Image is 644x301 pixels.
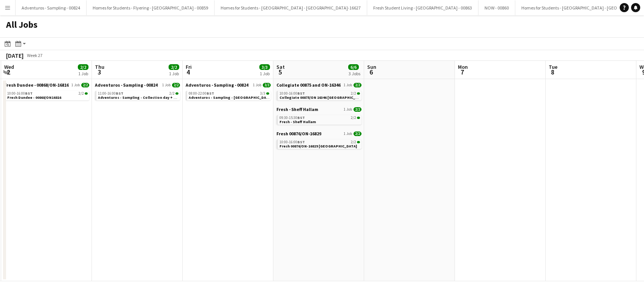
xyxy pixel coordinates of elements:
div: [DATE] [6,52,24,59]
button: Homes for Students - [GEOGRAPHIC_DATA] - [GEOGRAPHIC_DATA]-16627 [215,0,367,15]
button: NOW - 00860 [478,0,515,15]
button: Fresh Student Living - [GEOGRAPHIC_DATA] - 00863 [367,0,478,15]
button: Adventuros - Sampling - 00824 [16,0,87,15]
button: Homes for Students - Flyering - [GEOGRAPHIC_DATA] - 00859 [87,0,215,15]
span: Week 27 [25,52,44,58]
